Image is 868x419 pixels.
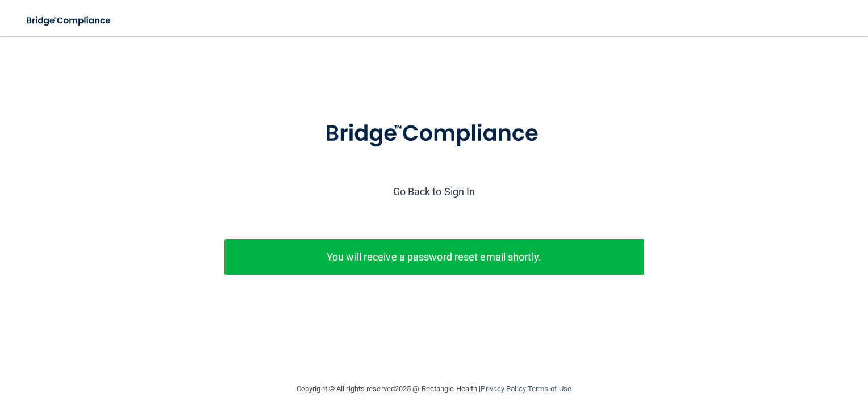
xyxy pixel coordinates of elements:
[227,371,641,407] div: Copyright © All rights reserved 2025 @ Rectangle Health | |
[233,248,636,266] p: You will receive a password reset email shortly.
[17,9,122,32] img: bridge_compliance_login_screen.278c3ca4.svg
[302,104,566,164] img: bridge_compliance_login_screen.278c3ca4.svg
[481,384,525,393] a: Privacy Policy
[528,384,571,393] a: Terms of Use
[393,186,475,198] a: Go Back to Sign In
